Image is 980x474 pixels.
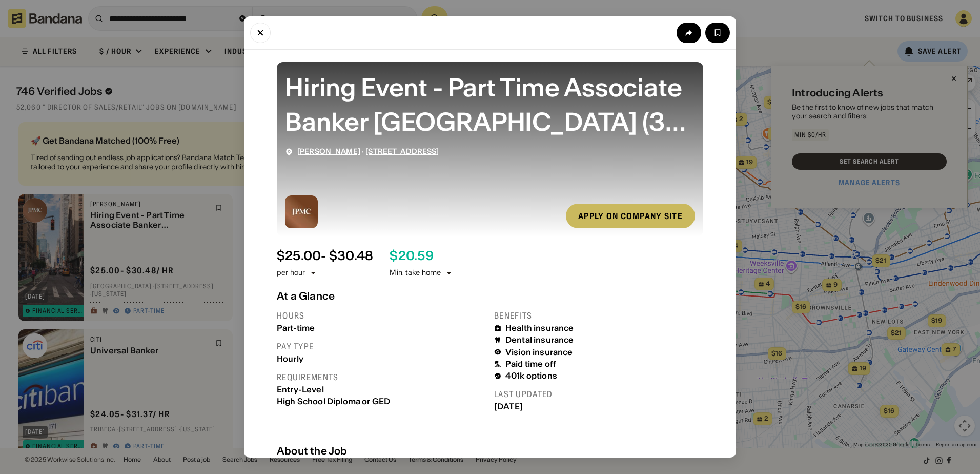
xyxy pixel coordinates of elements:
div: Last updated [494,389,703,400]
div: $ 25.00 - $30.48 [277,249,373,264]
div: per hour [277,268,305,278]
div: Entry-Level [277,385,486,394]
div: Pay type [277,341,486,352]
span: [STREET_ADDRESS] [365,147,439,156]
div: · [297,147,439,156]
span: [PERSON_NAME] [297,147,360,156]
div: 401k options [505,371,557,381]
div: Vision insurance [505,347,573,357]
div: Hours [277,310,486,321]
div: Health insurance [505,323,574,333]
div: Hourly [277,354,486,364]
div: Part-time [277,323,486,333]
div: $ 20.59 [390,249,433,264]
div: Min. take home [390,268,453,278]
div: [DATE] [494,402,703,411]
div: Benefits [494,310,703,321]
div: Requirements [277,372,486,383]
div: Apply on company site [578,212,683,220]
div: High School Diploma or GED [277,397,486,406]
div: Hiring Event - Part Time Associate Banker Brooklyn North (30 Hours) [285,70,695,139]
img: J.P. Morgan logo [285,195,318,228]
div: Paid time off [505,359,556,369]
div: Dental insurance [505,335,574,345]
div: About the Job [277,445,703,457]
div: At a Glance [277,290,703,302]
button: Close [250,23,271,43]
